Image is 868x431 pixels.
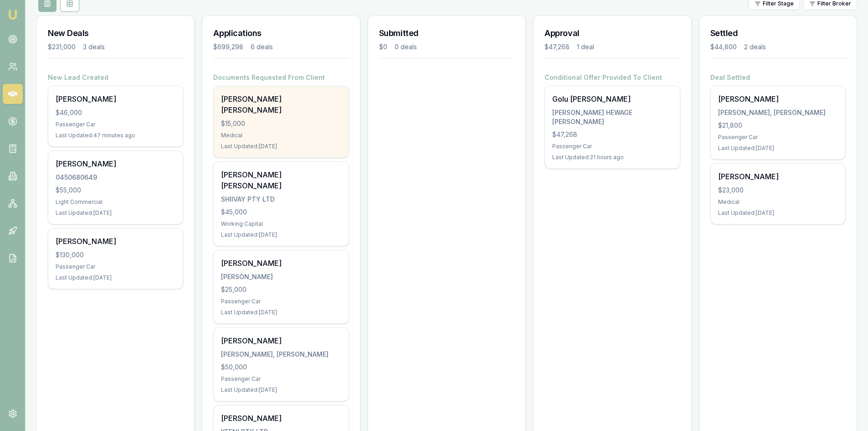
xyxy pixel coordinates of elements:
[718,108,838,117] div: [PERSON_NAME], [PERSON_NAME]
[544,73,680,82] h4: Conditional Offer Provided To Client
[718,198,838,206] div: Medical
[552,130,672,139] div: $47,268
[395,42,417,52] div: 0 deals
[56,121,175,128] div: Passenger Car
[544,27,680,40] h3: Approval
[718,171,838,182] div: [PERSON_NAME]
[56,198,175,206] div: Light Commercial
[56,158,175,169] div: [PERSON_NAME]
[221,119,341,128] div: $15,000
[251,42,273,52] div: 6 deals
[83,42,105,52] div: 3 deals
[744,42,766,52] div: 2 deals
[48,73,183,82] h4: New Lead Created
[213,27,349,40] h3: Applications
[56,250,175,260] div: $130,000
[221,231,341,239] div: Last Updated: [DATE]
[221,132,341,139] div: Medical
[221,93,341,115] div: [PERSON_NAME] [PERSON_NAME]
[221,272,341,281] div: [PERSON_NAME]
[718,145,838,152] div: Last Updated: [DATE]
[379,27,514,40] h3: Submitted
[710,73,846,82] h4: Deal Settled
[221,258,341,269] div: [PERSON_NAME]
[718,93,838,104] div: [PERSON_NAME]
[552,154,672,161] div: Last Updated: 21 hours ago
[56,209,175,217] div: Last Updated: [DATE]
[48,42,76,52] div: $231,000
[221,285,341,294] div: $25,000
[221,220,341,228] div: Working Capital
[221,413,341,424] div: [PERSON_NAME]
[213,73,349,82] h4: Documents Requested From Client
[718,186,838,195] div: $23,000
[552,143,672,150] div: Passenger Car
[718,209,838,217] div: Last Updated: [DATE]
[552,93,672,104] div: Golu [PERSON_NAME]
[221,386,341,394] div: Last Updated: [DATE]
[56,173,175,182] div: 0450680649
[213,42,243,52] div: $699,298
[718,121,838,130] div: $21,800
[56,236,175,247] div: [PERSON_NAME]
[56,93,175,104] div: [PERSON_NAME]
[56,274,175,281] div: Last Updated: [DATE]
[718,134,838,141] div: Passenger Car
[379,42,387,52] div: $0
[221,143,341,150] div: Last Updated: [DATE]
[221,309,341,316] div: Last Updated: [DATE]
[221,298,341,305] div: Passenger Car
[48,27,183,40] h3: New Deals
[221,169,341,191] div: [PERSON_NAME] [PERSON_NAME]
[221,335,341,346] div: [PERSON_NAME]
[552,108,672,126] div: [PERSON_NAME] HEWAGE [PERSON_NAME]
[221,195,341,204] div: SHIIVAY PTY LTD
[710,27,846,40] h3: Settled
[56,263,175,270] div: Passenger Car
[56,132,175,139] div: Last Updated: 47 minutes ago
[710,42,737,52] div: $44,800
[56,108,175,117] div: $46,000
[221,208,341,217] div: $45,000
[221,350,341,359] div: [PERSON_NAME], [PERSON_NAME]
[544,42,570,52] div: $47,268
[577,42,594,52] div: 1 deal
[221,375,341,383] div: Passenger Car
[56,186,175,195] div: $55,000
[221,363,341,372] div: $50,000
[7,9,18,20] img: emu-icon-u.png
